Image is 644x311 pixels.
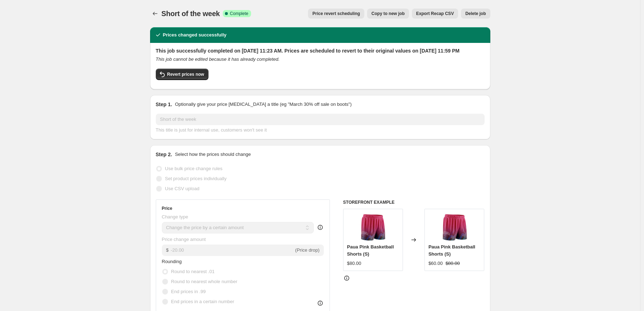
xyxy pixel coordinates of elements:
[156,69,208,80] button: Revert prices now
[412,9,458,19] button: Export Recap CSV
[347,244,394,257] span: Paua Pink Basketball Shorts (S)
[171,245,294,256] input: -10.00
[171,269,215,274] span: Round to nearest .01
[295,247,319,253] span: (Price drop)
[230,11,248,16] span: Complete
[371,11,405,16] span: Copy to new job
[428,244,475,257] span: Paua Pink Basketball Shorts (S)
[156,114,485,125] input: 30% off holiday sale
[367,9,409,19] button: Copy to new job
[461,9,490,19] button: Delete job
[428,260,443,267] div: $60.00
[166,247,169,253] span: $
[171,299,234,304] span: End prices in a certain number
[162,237,206,242] span: Price change amount
[465,11,486,16] span: Delete job
[150,9,160,19] button: Price change jobs
[165,176,227,181] span: Set product prices individually
[175,101,351,108] p: Optionally give your price [MEDICAL_DATA] a title (eg "March 30% off sale on boots")
[175,151,251,158] p: Select how the prices should change
[165,166,222,171] span: Use bulk price change rules
[343,199,485,205] h6: STOREFRONT EXAMPLE
[308,9,364,19] button: Price revert scheduling
[440,213,469,241] img: Paua_Short_Pink_80x.jpg
[156,101,172,108] h2: Step 1.
[156,127,267,133] span: This title is just for internal use, customers won't see it
[312,11,360,16] span: Price revert scheduling
[162,10,220,18] span: Short of the week
[317,224,324,231] div: help
[156,151,172,158] h2: Step 2.
[171,289,206,294] span: End prices in .99
[162,259,182,264] span: Rounding
[359,213,387,241] img: Paua_Short_Pink_80x.jpg
[163,31,227,39] h2: Prices changed successfully
[167,71,204,77] span: Revert prices now
[165,186,200,191] span: Use CSV upload
[171,279,237,284] span: Round to nearest whole number
[162,214,188,219] span: Change type
[156,47,485,54] h2: This job successfully completed on [DATE] 11:23 AM. Prices are scheduled to revert to their origi...
[347,260,361,267] div: $80.00
[162,206,172,211] h3: Price
[446,260,460,267] strike: $80.00
[416,11,454,16] span: Export Recap CSV
[156,56,280,62] i: This job cannot be edited because it has already completed.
